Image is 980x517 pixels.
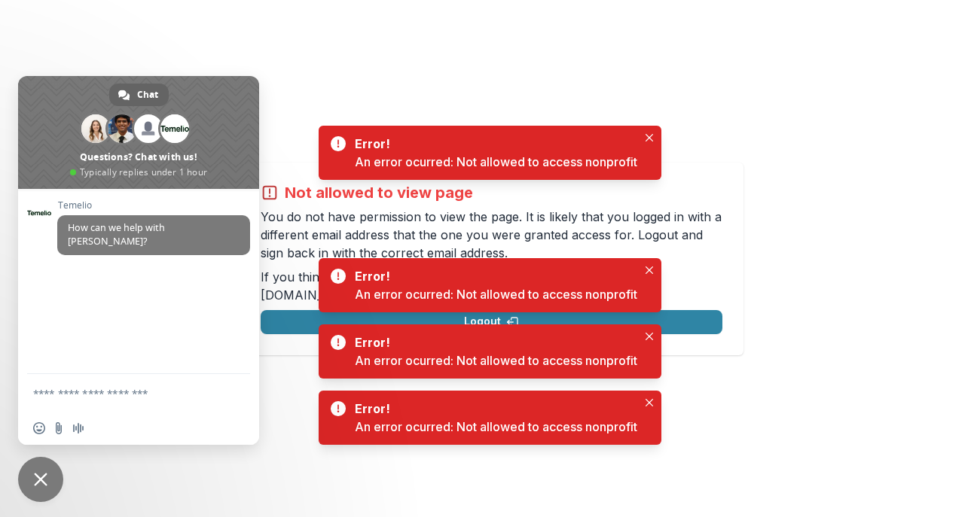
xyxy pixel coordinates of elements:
[261,310,722,334] button: Logout
[640,261,658,279] button: Close
[355,400,631,418] div: Error!
[355,153,637,171] div: An error ocurred: Not allowed to access nonprofit
[33,374,214,412] textarea: Compose your message...
[18,457,63,502] a: Close chat
[72,422,84,434] span: Audio message
[640,394,658,412] button: Close
[109,84,169,106] a: Chat
[53,422,65,434] span: Send a file
[640,129,658,147] button: Close
[137,84,158,106] span: Chat
[355,418,637,436] div: An error ocurred: Not allowed to access nonprofit
[261,269,652,303] a: [EMAIL_ADDRESS][DOMAIN_NAME]
[261,268,722,304] p: If you think this is an error, please contact us at .
[640,327,658,345] button: Close
[57,200,250,211] span: Temelio
[355,351,637,370] div: An error ocurred: Not allowed to access nonprofit
[33,422,45,434] span: Insert an emoji
[355,135,631,153] div: Error!
[285,184,473,202] h2: Not allowed to view page
[355,333,631,351] div: Error!
[355,267,631,285] div: Error!
[68,221,165,248] span: How can we help with [PERSON_NAME]?
[261,208,722,262] p: You do not have permission to view the page. It is likely that you logged in with a different ema...
[355,285,637,303] div: An error ocurred: Not allowed to access nonprofit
